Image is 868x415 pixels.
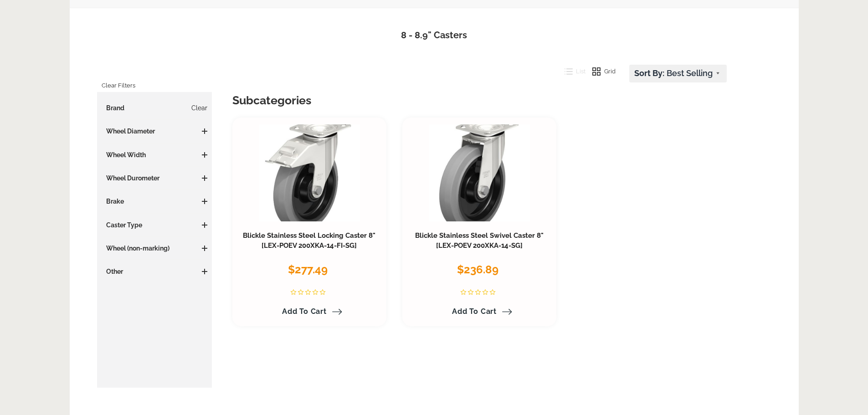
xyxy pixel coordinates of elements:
h3: Brake [102,197,208,206]
h3: Brand [102,103,208,113]
h1: 8 - 8.9" Casters [83,29,785,42]
span: $236.89 [457,263,498,276]
a: Blickle Stainless Steel Swivel Caster 8" [LEX-POEV 200XKA-14-SG] [415,231,544,250]
a: Blickle Stainless Steel Locking Caster 8" [LEX-POEV 200XKA-14-FI-SG] [243,231,375,250]
h3: Other [102,267,208,276]
h3: Wheel (non-marking) [102,244,208,253]
span: Add to Cart [282,307,327,316]
a: Add to Cart [447,304,512,319]
button: List [558,65,586,78]
a: Clear [191,103,207,113]
h3: Wheel Width [102,150,208,159]
h3: Wheel Diameter [102,127,208,136]
button: Grid [586,65,616,78]
a: Clear Filters [102,78,135,93]
span: Add to Cart [452,307,497,316]
a: Add to Cart [277,304,342,319]
span: $277.49 [288,263,328,276]
h3: Caster Type [102,220,208,230]
h3: Subcategories [232,92,727,108]
h3: Wheel Durometer [102,174,208,183]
